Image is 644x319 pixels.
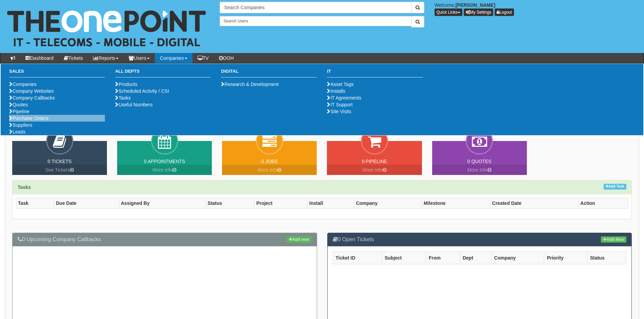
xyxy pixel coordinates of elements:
[327,109,351,114] a: Site Visits
[115,82,137,87] a: Products
[9,129,25,135] a: Leads
[327,102,352,107] a: IT Support
[333,251,382,264] th: Ticket ID
[456,2,495,8] b: [PERSON_NAME]
[115,69,211,77] h3: All Depts
[327,82,353,87] a: Asset Tags
[287,236,311,243] a: Add new
[327,95,361,101] a: IT Agreements
[422,198,490,209] th: Milestone
[327,69,423,77] h3: IT
[16,198,54,209] th: Task
[327,88,345,94] a: Installs
[124,53,155,63] a: Users
[354,198,422,209] th: Company
[464,8,494,16] a: My Settings
[255,198,308,209] th: Project
[20,53,59,63] a: Dashboard
[432,165,527,175] a: More Info
[115,95,131,101] a: Tasks
[59,53,88,63] a: Tickets
[9,109,30,114] a: Pipeline
[221,82,279,87] a: Research & Development
[9,88,54,94] a: Company Websites
[12,165,107,175] a: See Tickets
[9,102,28,107] a: Quotes
[54,198,119,209] th: Due Date
[601,236,626,243] a: Add New
[429,2,644,16] div: Welcome,
[261,159,278,164] a: 0 Jobs
[115,102,152,107] a: Useful Numbers
[604,184,626,190] a: Add Task
[18,184,31,190] strong: Tasks
[9,69,105,77] h3: Sales
[9,82,37,87] a: Companies
[495,8,514,16] a: Logout
[18,236,312,243] h3: 0 Upcoming Company Callbacks
[435,8,462,16] button: Quick Links
[9,122,32,128] a: Suppliers
[144,159,185,164] a: 0 Appointments
[578,198,628,209] th: Action
[206,198,255,209] th: Status
[115,88,169,94] a: Scheduled Activity / CSI
[221,69,317,77] h3: Digital
[155,53,192,63] a: Companies
[467,159,492,164] a: 0 Quotes
[9,95,55,101] a: Company Callbacks
[220,2,411,13] input: Search Companies
[382,251,426,264] th: Subject
[426,251,460,264] th: From
[88,53,124,63] a: Reports
[308,198,354,209] th: Install
[9,116,49,121] a: Purchase Orders
[222,165,317,175] a: More Info
[48,159,72,164] a: 0 Tickets
[333,236,627,243] h3: 0 Open Tickets
[544,251,587,264] th: Priority
[362,159,387,164] a: 0 Pipeline
[220,16,411,26] input: Search Users
[460,251,491,264] th: Dept
[192,53,214,63] a: TV
[587,251,626,264] th: Status
[117,165,212,175] a: More Info
[490,198,578,209] th: Created Date
[327,165,422,175] a: More Info
[214,53,239,63] a: OOH
[491,251,544,264] th: Company
[119,198,206,209] th: Assigned By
